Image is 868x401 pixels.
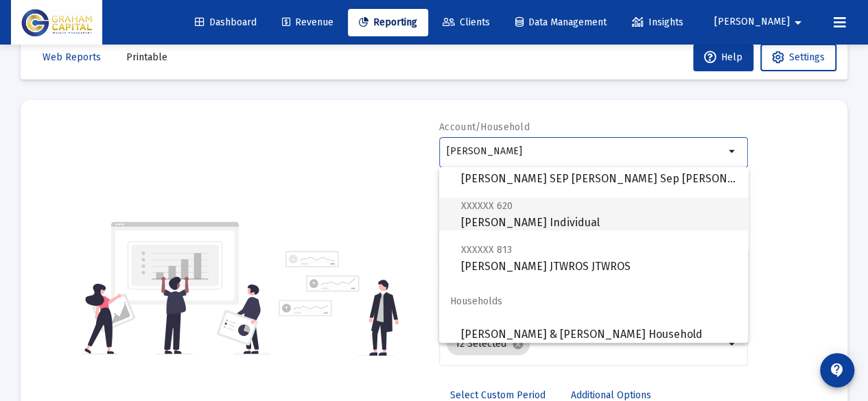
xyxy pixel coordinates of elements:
span: [PERSON_NAME] Individual [461,197,737,231]
span: XXXXXX 813 [461,244,512,256]
a: Clients [432,9,501,36]
mat-chip-list: Selection [447,330,725,358]
mat-icon: cancel [512,338,524,350]
mat-icon: contact_support [829,362,845,378]
mat-icon: arrow_drop_down [725,143,741,160]
span: Web Reports [43,51,101,63]
span: Data Management [515,16,607,28]
span: [PERSON_NAME] & [PERSON_NAME] Household [461,318,737,351]
img: Dashboard [21,9,92,36]
button: Web Reports [32,44,112,71]
span: Help [704,51,742,63]
input: Search or select an account or household [447,146,725,157]
a: Revenue [271,9,344,36]
a: Data Management [504,9,618,36]
a: Reporting [348,9,428,36]
span: Reporting [359,16,417,28]
label: Account/Household [439,121,530,133]
span: Revenue [282,16,333,28]
span: Settings [789,51,825,63]
span: [PERSON_NAME] JTWROS JTWROS [461,241,737,275]
img: reporting [82,220,270,356]
button: Settings [760,44,836,71]
a: Dashboard [184,9,268,36]
span: Printable [126,51,167,63]
span: XXXXXX 879 [461,156,513,168]
mat-chip: 12 Selected [447,333,530,355]
img: reporting-alt [279,251,399,356]
span: Dashboard [195,16,257,28]
button: Help [693,44,753,71]
span: Clients [443,16,490,28]
span: Additional Options [571,389,651,401]
a: Insights [621,9,694,36]
span: [PERSON_NAME] SEP [PERSON_NAME] Sep [PERSON_NAME] [461,154,737,187]
mat-icon: arrow_drop_down [790,9,806,36]
span: Insights [632,16,683,28]
span: XXXXXX 620 [461,200,513,212]
button: Printable [115,44,178,71]
span: Households [439,285,748,318]
span: [PERSON_NAME] [714,16,790,28]
button: [PERSON_NAME] [698,8,823,36]
mat-icon: arrow_drop_down [725,336,741,352]
span: Select Custom Period [450,389,546,401]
